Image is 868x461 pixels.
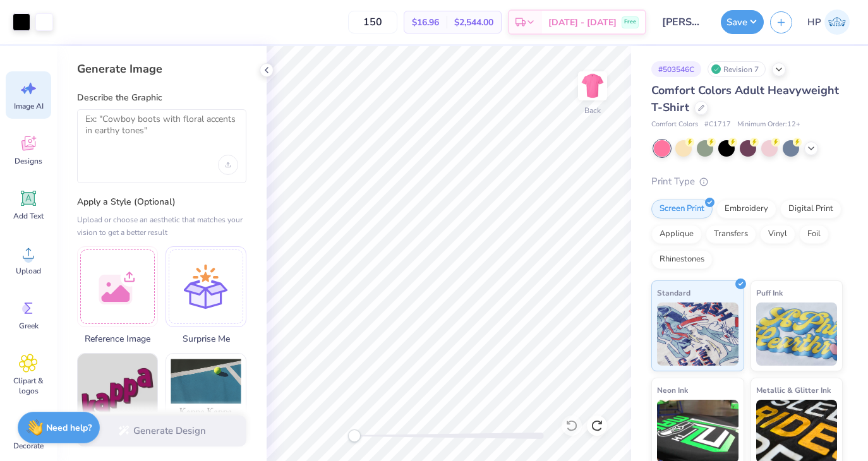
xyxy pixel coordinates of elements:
span: Upload [16,266,41,276]
input: Untitled Design [653,9,714,35]
span: $2,544.00 [454,16,493,29]
div: Digital Print [780,200,841,219]
span: Clipart & logos [8,376,49,396]
div: # 503546C [651,61,701,77]
span: Surprise Me [166,332,246,345]
span: Greek [19,321,39,331]
div: Upload image [218,155,238,175]
div: Vinyl [760,225,795,244]
div: Generate Image [77,61,246,76]
span: Free [624,18,636,27]
input: – – [348,11,397,33]
span: Minimum Order: 12 + [737,119,800,130]
span: Metallic & Glitter Ink [756,383,831,397]
span: Image AI [14,101,44,111]
span: Decorate [13,441,44,451]
span: # C1717 [704,119,731,130]
img: Puff Ink [756,302,838,366]
div: Applique [651,225,702,244]
div: Foil [799,225,829,244]
span: Neon Ink [657,383,688,397]
span: Comfort Colors [651,119,698,130]
button: Save [721,10,764,34]
span: HP [807,15,821,30]
div: Back [584,105,601,116]
span: [DATE] - [DATE] [548,16,617,29]
span: Reference Image [77,332,158,345]
div: Rhinestones [651,250,713,269]
img: Text-Based [78,354,157,433]
img: Standard [657,302,738,366]
div: Accessibility label [348,429,361,442]
span: Comfort Colors Adult Heavyweight T-Shirt [651,83,839,115]
label: Apply a Style (Optional) [77,196,246,208]
div: Embroidery [716,200,776,219]
img: Back [580,73,605,99]
div: Revision 7 [708,61,766,77]
span: Standard [657,286,690,299]
div: Transfers [706,225,756,244]
span: Puff Ink [756,286,783,299]
span: $16.96 [412,16,439,29]
strong: Need help? [46,422,92,434]
div: Screen Print [651,200,713,219]
div: Print Type [651,174,843,189]
label: Describe the Graphic [77,92,246,104]
img: Hannah Pettit [824,9,850,35]
span: Add Text [13,211,44,221]
a: HP [802,9,855,35]
span: Designs [15,156,42,166]
img: Photorealistic [166,354,246,433]
div: Upload or choose an aesthetic that matches your vision to get a better result [77,213,246,239]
